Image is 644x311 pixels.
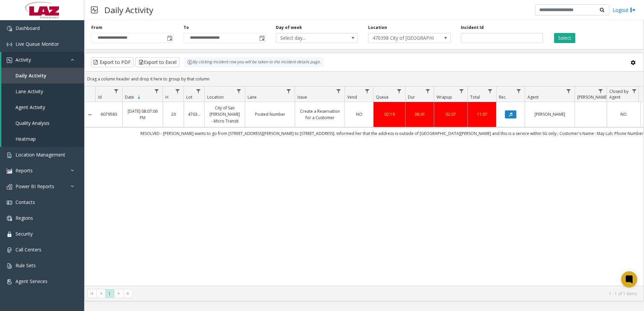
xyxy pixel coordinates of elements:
[152,87,161,96] a: Date Filter Menu
[630,6,636,13] img: logout
[7,26,12,31] img: 'icon'
[356,111,362,117] span: NO
[461,25,484,31] label: Incident Id
[91,2,98,18] img: pageIcon
[347,94,357,100] span: Vend
[514,87,523,96] a: Rec. Filter Menu
[173,87,182,96] a: H Filter Menu
[167,111,180,117] a: 20
[15,183,54,189] span: Power BI Reports
[7,184,12,189] img: 'icon'
[611,111,636,117] a: NO
[165,94,168,100] span: H
[207,94,224,100] span: Location
[101,2,157,18] h3: Daily Activity
[7,168,12,174] img: 'icon'
[187,60,193,65] img: infoIcon.svg
[7,42,12,47] img: 'icon'
[186,94,192,100] span: Lot
[15,136,36,142] span: Heatmap
[349,111,369,117] a: NO
[297,94,307,100] span: Issue
[209,105,241,124] a: City of San [PERSON_NAME] - Micro Transit
[85,87,644,286] div: Data table
[596,87,605,96] a: Parker Filter Menu
[85,73,644,85] div: Drag a column header and drop it here to group by that column
[1,83,84,99] a: Lane Activity
[112,87,121,96] a: Id Filter Menu
[7,200,12,205] img: 'icon'
[99,111,118,117] a: 6079583
[472,111,492,117] a: 11:07
[363,87,372,96] a: Vend Filter Menu
[299,108,341,121] a: Create a Reservation for a Customer
[499,94,507,100] span: Rec.
[630,87,639,96] a: Closed by Agent Filter Menu
[15,262,36,269] span: Rule Sets
[136,95,142,100] span: Sortable
[564,87,573,96] a: Agent Filter Menu
[98,94,102,100] span: Id
[7,263,12,269] img: 'icon'
[410,111,430,117] a: 06:41
[368,25,387,31] label: Location
[15,151,65,158] span: Location Management
[258,33,265,43] span: Toggle popup
[7,232,12,237] img: 'icon'
[457,87,466,96] a: Wrapup Filter Menu
[15,88,43,95] span: Lane Activity
[1,68,84,83] a: Daily Activity
[1,99,84,115] a: Agent Activity
[376,94,389,100] span: Queue
[188,111,200,117] a: 470398
[15,215,33,221] span: Regions
[529,111,571,117] a: [PERSON_NAME]
[1,115,84,131] a: Quality Analysis
[423,87,432,96] a: Dur Filter Menu
[437,94,452,100] span: Wrapup
[620,111,627,117] span: NO
[85,112,95,117] a: Collapse Details
[378,111,401,117] a: 02:19
[105,289,114,298] span: Page 1
[7,216,12,221] img: 'icon'
[91,25,102,31] label: From
[137,291,637,297] kendo-pager-info: 1 - 1 of 1 items
[91,57,134,67] button: Export to PDF
[1,52,84,68] a: Activity
[125,94,134,100] span: Date
[554,33,575,43] button: Select
[613,6,636,13] a: Logout
[470,94,480,100] span: Total
[7,152,12,158] img: 'icon'
[15,120,50,126] span: Quality Analysis
[15,41,59,47] span: Live Queue Monitor
[276,25,302,31] label: Day of week
[184,57,324,67] div: By clicking Incident row you will be taken to the incident details page.
[408,94,415,100] span: Dur
[15,104,45,110] span: Agent Activity
[194,87,203,96] a: Lot Filter Menu
[7,247,12,253] img: 'icon'
[395,87,404,96] a: Queue Filter Menu
[15,72,46,79] span: Daily Activity
[15,231,33,237] span: Security
[438,111,463,117] a: 02:07
[276,33,342,43] span: Select day...
[15,278,47,284] span: Agent Services
[15,199,35,205] span: Contacts
[7,279,12,284] img: 'icon'
[15,57,31,63] span: Activity
[248,94,257,100] span: Lane
[184,25,189,31] label: To
[1,131,84,147] a: Heatmap
[334,87,343,96] a: Issue Filter Menu
[166,33,173,43] span: Toggle popup
[15,25,40,31] span: Dashboard
[527,94,539,100] span: Agent
[15,167,33,174] span: Reports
